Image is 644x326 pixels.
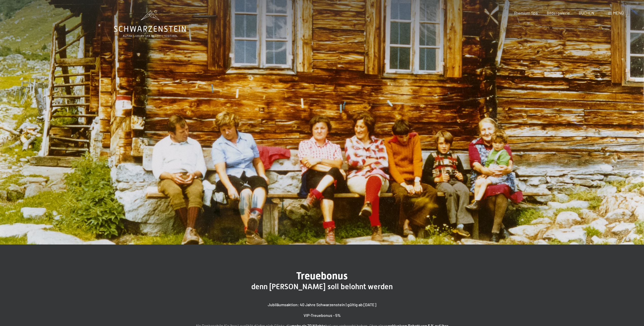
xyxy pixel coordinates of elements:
[304,313,341,318] strong: VIP-Treuebonus - 5%
[579,10,594,15] a: BUCHEN
[514,10,538,15] a: Premium Spa
[547,10,570,15] a: Bildergalerie
[268,302,376,307] strong: Jubiläumsaktion: 40 Jahre Schwarzenstein | gültig ab [DATE]
[613,10,624,15] span: Menü
[296,270,348,282] span: Treuebonus
[251,282,393,291] span: denn [PERSON_NAME] soll belohnt werden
